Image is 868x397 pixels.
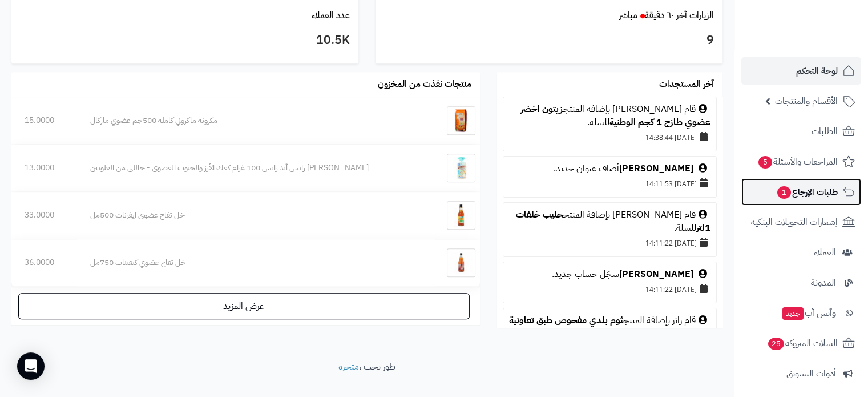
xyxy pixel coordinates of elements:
a: الزيارات آخر ٦٠ دقيقةمباشر [619,9,714,22]
span: الأقسام والمنتجات [775,93,838,109]
a: السلات المتروكة25 [741,330,861,357]
div: خل تفاح عضوي كيفينات 750مل [90,257,422,268]
span: 25 [768,338,784,350]
a: الطلبات [741,118,861,145]
a: [PERSON_NAME] [619,162,693,175]
a: متجرة [338,360,359,374]
a: لوحة التحكم [741,57,861,85]
a: عدد العملاء [312,9,350,22]
small: مباشر [619,9,637,22]
div: [DATE] 14:11:22 [509,281,710,297]
h3: 10.5K [20,31,350,50]
span: الطلبات [812,123,838,139]
div: قام [PERSON_NAME] بإضافة المنتج للسلة. [509,208,710,235]
h3: آخر المستجدات [659,79,714,90]
a: وآتس آبجديد [741,299,861,327]
div: 13.0000 [25,162,64,174]
a: إشعارات التحويلات البنكية [741,208,861,236]
span: لوحة التحكم [796,63,838,79]
a: المدونة [741,269,861,296]
a: زيتون اخضر عضوي طازج 1 كجم الوطنية [520,102,710,129]
a: حليب خلفات 1لتر [516,208,710,235]
span: أدوات التسويق [786,366,836,382]
img: خل تفاح عضوي ايفرنات 500مل [447,201,475,230]
a: العملاء [741,239,861,266]
div: [DATE] 14:38:44 [509,129,710,145]
h3: 9 [384,31,714,50]
img: logo-2.png [790,9,857,33]
h3: منتجات نفذت من المخزون [378,79,471,90]
span: المراجعات والأسئلة [757,154,838,170]
img: خل تفاح عضوي كيفينات 750مل [447,248,475,277]
div: [PERSON_NAME] رايس آند رايس 100 غرام كعك الأرز والحبوب العضوي - خاللي من الغلوتين [90,162,422,174]
span: العملاء [814,244,836,260]
div: 33.0000 [25,210,64,221]
div: قام [PERSON_NAME] بإضافة المنتج للسلة. [509,103,710,129]
img: بروبايوس رايس آند رايس 100 غرام كعك الأرز والحبوب العضوي - خاللي من الغلوتين [447,154,475,182]
div: أضاف عنوان جديد. [509,162,710,175]
a: [PERSON_NAME] [619,267,693,281]
div: سجّل حساب جديد. [509,268,710,281]
div: مكرونة ماكروني كاملة 500جم عضوي ماركال [90,115,422,126]
div: 36.0000 [25,257,64,268]
div: [DATE] 14:11:22 [509,235,710,251]
span: جديد [782,307,804,320]
span: 1 [777,186,791,199]
span: 5 [758,156,772,169]
div: قام زائر بإضافة المنتج للسلة. [509,314,710,340]
div: Open Intercom Messenger [17,352,45,380]
div: 15.0000 [25,115,64,126]
div: خل تفاح عضوي ايفرنات 500مل [90,210,422,221]
span: السلات المتروكة [767,335,838,351]
a: المراجعات والأسئلة5 [741,148,861,175]
span: طلبات الإرجاع [776,184,838,200]
span: إشعارات التحويلات البنكية [751,214,838,230]
a: أدوات التسويق [741,360,861,387]
a: ثوم بلدي مفحوص طبق تعاونية البطين [509,314,710,340]
a: طلبات الإرجاع1 [741,178,861,206]
span: وآتس آب [781,305,836,321]
img: مكرونة ماكروني كاملة 500جم عضوي ماركال [447,106,475,135]
a: عرض المزيد [18,293,470,319]
span: المدونة [811,275,836,291]
div: [DATE] 14:11:53 [509,175,710,191]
